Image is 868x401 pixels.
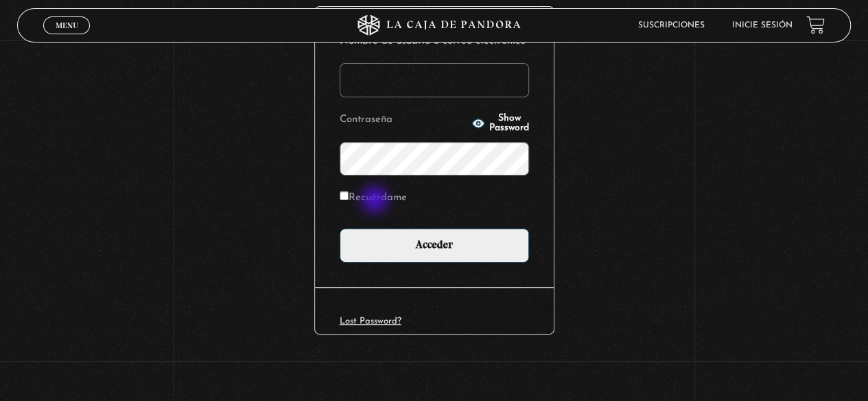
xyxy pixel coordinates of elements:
span: Menu [56,21,78,29]
label: Contraseña [340,110,468,131]
a: Suscripciones [638,21,705,29]
span: Cerrar [51,32,83,42]
input: Recuérdame [340,191,349,200]
a: View your shopping cart [806,16,825,34]
label: Recuérdame [340,188,407,209]
input: Acceder [340,228,529,263]
span: Show Password [489,114,529,133]
a: Lost Password? [340,317,401,326]
a: Inicie sesión [732,21,793,29]
button: Show Password [471,114,529,133]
